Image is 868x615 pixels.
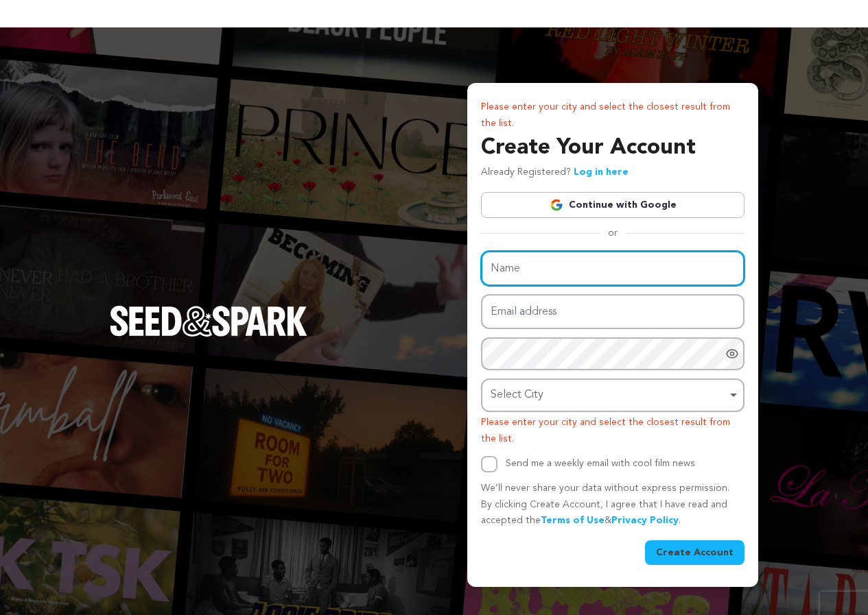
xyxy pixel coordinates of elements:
h3: Create Your Account [481,132,744,165]
a: Terms of Use [541,516,605,525]
input: Name [481,251,744,286]
p: We’ll never share your data without express permission. By clicking Create Account, I agree that ... [481,481,744,529]
span: or [600,226,626,240]
a: Show password as plain text. Warning: this will display your password on the screen. [725,347,739,361]
div: Select City [491,385,727,405]
a: Privacy Policy [611,516,679,525]
a: Log in here [574,167,629,177]
label: Send me a weekly email with cool film news [506,459,695,468]
p: Please enter your city and select the closest result from the list. [481,99,744,132]
button: Create Account [645,540,744,565]
img: Seed&Spark Logo [110,306,307,336]
input: Email address [481,294,744,329]
p: Already Registered? [481,165,629,181]
img: Google logo [550,198,563,212]
p: Please enter your city and select the closest result from the list. [481,415,744,448]
a: Continue with Google [481,192,744,218]
a: Seed&Spark Homepage [110,306,307,363]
